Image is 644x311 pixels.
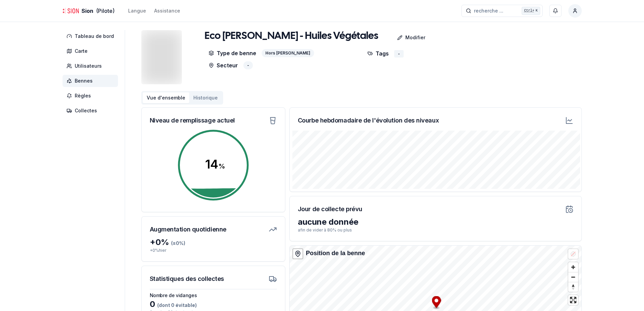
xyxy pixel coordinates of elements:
[461,5,543,17] button: recherche ...Ctrl+K
[75,63,102,69] span: Utilisateurs
[63,105,121,117] a: Collectes
[189,92,222,103] button: Historique
[96,7,115,15] span: (Pilote)
[150,116,235,125] h3: Niveau de remplissage actuel
[405,34,425,41] p: Modifier
[75,92,91,99] span: Règles
[298,217,573,227] div: aucune donnée
[63,75,121,87] a: Bennes
[298,227,573,233] p: afin de vider à 80% ou plus
[63,30,121,42] a: Tableau de bord
[378,31,431,44] a: Modifier
[568,262,578,272] button: Zoom in
[150,292,277,299] h3: Nombre de vidanges
[81,7,93,15] span: Sion
[432,296,441,310] div: Map marker
[474,7,503,14] span: recherche ...
[298,204,362,214] h3: Jour de collecte prévu
[262,49,314,57] div: Hors [PERSON_NAME]
[171,240,185,246] span: (± 0 %)
[205,30,378,42] h1: Eco [PERSON_NAME] - Huiles Végétales
[141,30,182,84] img: bin Image
[150,225,226,234] h3: Augmentation quotidienne
[63,90,121,102] a: Règles
[243,61,253,69] div: -
[568,282,578,292] button: Reset bearing to north
[63,3,79,19] img: Sion Logo
[150,299,277,310] div: 0
[128,7,146,14] div: Langue
[75,107,97,114] span: Collectes
[63,60,121,72] a: Utilisateurs
[298,116,439,125] h3: Courbe hebdomadaire de l'évolution des niveaux
[209,49,256,57] p: Type de benne
[155,302,197,308] span: (dont 0 évitable)
[209,61,238,69] p: Secteur
[306,248,365,258] div: Position de la benne
[75,33,114,40] span: Tableau de bord
[63,7,115,15] a: Sion(Pilote)
[75,48,88,54] span: Carte
[143,92,189,103] button: Vue d'ensemble
[150,274,224,284] h3: Statistiques des collectes
[367,49,389,58] p: Tags
[568,249,578,259] button: Location not available
[394,50,404,58] div: -
[75,77,93,84] span: Bennes
[154,7,180,15] a: Assistance
[63,45,121,57] a: Carte
[568,295,578,305] button: Enter fullscreen
[150,237,277,248] div: + 0 %
[128,7,146,15] button: Langue
[568,272,578,282] button: Zoom out
[150,248,277,253] p: + 0 % hier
